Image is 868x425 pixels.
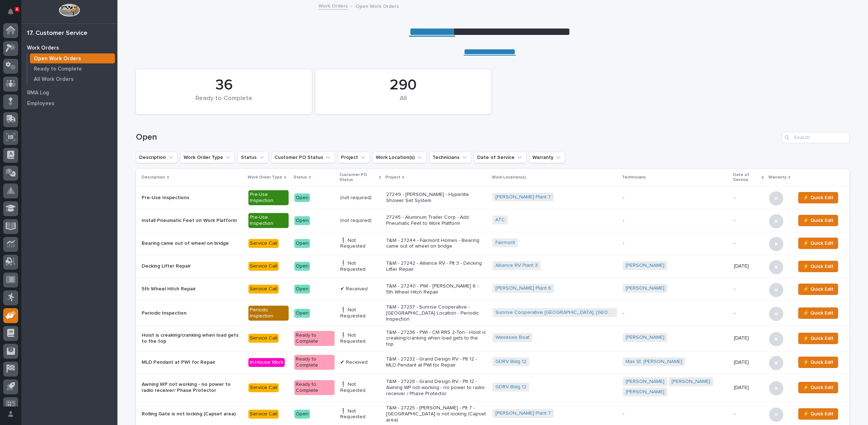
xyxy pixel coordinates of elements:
[338,152,370,163] button: Project
[798,382,838,393] button: ⚡ Quick Edit
[136,374,849,401] tr: Awning WP not working - no power to radio receiver/ Phase ProtectorService CallReady to Complete❗...
[248,285,279,294] div: Service Call
[474,152,526,163] button: Date of Service
[734,359,763,366] p: [DATE]
[180,152,235,163] button: Work Order Type
[142,263,243,269] p: Decking Lifter Repair
[386,260,487,273] p: T&M - 27242 - Alliance RV - Plt 3 - Decking Lifter Repair
[623,411,728,417] p: -
[136,326,849,351] tr: Hoist is creaking/cranking when load gets to the topService CallReady to Complete❗ Not RequestedT...
[768,173,787,181] p: Warranty
[734,240,763,247] p: -
[136,132,779,142] h1: Open
[142,382,243,394] p: Awning WP not working - no power to radio receiver/ Phase Protector
[142,411,243,417] p: Rolling Gate is not locking (Capset area)
[386,330,487,347] p: T&M - 27236 - PWI - CM RRS 2-Ton - Hoist is creaking/cranking when load gets to the top
[386,214,487,227] p: 27245 - Aluminum Trailer Corp - Add Pneumatic Feet to Work Platform
[340,332,380,344] p: ❗ Not Requested
[27,64,117,74] a: Ready to Complete
[248,190,288,205] div: Pre-Use Inspection
[27,30,88,37] div: 17. Customer Service
[142,240,243,247] p: Bearing came out of wheel on bridge
[248,262,279,271] div: Service Call
[340,218,380,224] p: (not required)
[21,42,117,53] a: Work Orders
[142,195,243,201] p: Pre-Use Inspections
[248,306,288,321] div: Periodic Inspection
[340,359,380,366] p: ✔ Received
[142,332,243,344] p: Hoist is creaking/cranking when load gets to the top
[27,90,49,96] p: RMA Log
[798,238,838,249] button: ⚡ Quick Edit
[385,173,400,181] p: Project
[340,307,380,319] p: ❗ Not Requested
[429,152,471,163] button: Technicians
[495,194,551,200] a: [PERSON_NAME] Plant 7
[734,411,763,417] p: -
[495,335,530,341] a: Wawasee Boat
[495,240,515,246] a: Fairmont
[294,216,310,225] div: Open
[27,53,117,63] a: Open Work Orders
[34,76,74,83] p: All Work Orders
[34,66,82,72] p: Ready to Complete
[340,382,380,394] p: ❗ Not Requested
[340,408,380,420] p: ❗ Not Requested
[626,285,664,291] a: [PERSON_NAME]
[294,380,335,395] div: Ready to Complete
[798,333,838,344] button: ⚡ Quick Edit
[248,213,288,228] div: Pre-Use Inspection
[142,173,165,181] p: Description
[733,171,760,184] p: Date of Service
[294,309,310,318] div: Open
[386,304,487,322] p: T&M - 27237 - Sunrise Cooperative - [GEOGRAPHIC_DATA] Location - Periodic Inspection
[142,310,243,316] p: Periodic Inspection
[803,309,833,317] span: ⚡ Quick Edit
[294,285,310,294] div: Open
[27,74,117,84] a: All Work Orders
[734,310,763,316] p: -
[803,285,833,294] span: ⚡ Quick Edit
[734,218,763,224] p: -
[373,152,426,163] button: Work Location(s)
[803,410,833,418] span: ⚡ Quick Edit
[294,193,310,202] div: Open
[327,76,479,94] div: 290
[529,152,565,163] button: Warranty
[495,217,505,223] a: ATC
[340,238,380,250] p: ❗ Not Requested
[672,379,710,385] a: [PERSON_NAME]
[21,98,117,109] a: Employees
[386,192,487,204] p: 27249 - [PERSON_NAME] - Hyperlite Shower Set System
[798,408,838,420] button: ⚡ Quick Edit
[495,410,551,416] a: [PERSON_NAME] Plant 7
[294,410,310,419] div: Open
[803,358,833,367] span: ⚡ Quick Edit
[803,193,833,202] span: ⚡ Quick Edit
[340,195,380,201] p: (not required)
[626,389,664,395] a: [PERSON_NAME]
[294,239,310,248] div: Open
[59,4,80,17] img: Workspace Logo
[623,310,728,316] p: -
[798,261,838,272] button: ⚡ Quick Edit
[623,195,728,201] p: -
[340,260,380,273] p: ❗ Not Requested
[248,239,279,248] div: Service Call
[356,2,399,10] p: Open Work Orders
[294,355,335,370] div: Ready to Complete
[294,173,307,181] p: Status
[782,132,849,143] input: Search
[803,216,833,225] span: ⚡ Quick Edit
[386,379,487,397] p: T&M - 27228 - Grand Design RV - Plt 12 - Awning WP not working - no power to radio receiver / Pha...
[136,232,849,255] tr: Bearing came out of wheel on bridgeService CallOpen❗ Not RequestedT&M - 27244 - Fairmont Homes - ...
[142,286,243,292] p: 5th Wheel Hitch Repair
[148,95,300,110] div: Ready to Complete
[386,405,487,423] p: T&M - 27225 - [PERSON_NAME] - Plt 7 - [GEOGRAPHIC_DATA] is not locking (Capset area)
[734,286,763,292] p: -
[495,384,526,390] a: GDRV Bldg 12
[248,334,279,343] div: Service Call
[386,238,487,250] p: T&M - 27244 - Fairmont Homes - Bearing came out of wheel on bridge
[626,379,664,385] a: [PERSON_NAME]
